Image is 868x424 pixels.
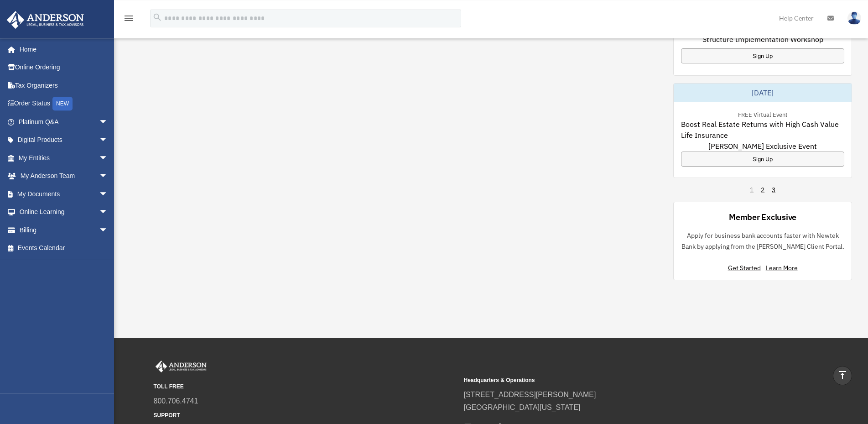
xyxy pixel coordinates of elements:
[99,185,117,204] span: arrow_drop_down
[6,40,117,58] a: Home
[4,11,87,29] img: Anderson Advisors Platinum Portal
[681,48,844,63] a: Sign Up
[702,34,823,45] span: Structure Implementation Workshop
[847,11,861,25] img: User Pic
[731,109,795,119] div: FREE Virtual Event
[6,167,122,185] a: My Anderson Teamarrow_drop_down
[464,403,581,411] a: [GEOGRAPHIC_DATA][US_STATE]
[464,376,768,385] small: Headquarters & Operations
[99,221,117,240] span: arrow_drop_down
[154,411,457,420] small: SUPPORT
[728,264,764,272] a: Get Started
[123,16,134,24] a: menu
[833,366,852,385] a: vertical_align_top
[708,141,817,152] span: [PERSON_NAME] Exclusive Event
[837,370,848,381] i: vertical_align_top
[6,113,122,131] a: Platinum Q&Aarrow_drop_down
[6,239,122,257] a: Events Calendar
[6,94,122,113] a: Order StatusNEW
[6,203,122,221] a: Online Learningarrow_drop_down
[52,97,73,110] div: NEW
[729,211,796,223] div: Member Exclusive
[464,391,596,398] a: [STREET_ADDRESS][PERSON_NAME]
[154,382,457,392] small: TOLL FREE
[6,185,122,203] a: My Documentsarrow_drop_down
[6,221,122,239] a: Billingarrow_drop_down
[6,131,122,149] a: Digital Productsarrow_drop_down
[154,361,208,372] img: Anderson Advisors Platinum Portal
[6,58,122,77] a: Online Ordering
[99,167,117,186] span: arrow_drop_down
[99,113,117,131] span: arrow_drop_down
[99,149,117,168] span: arrow_drop_down
[154,397,198,405] a: 800.706.4741
[681,230,844,252] p: Apply for business bank accounts faster with Newtek Bank by applying from the [PERSON_NAME] Clien...
[766,264,798,272] a: Learn More
[681,119,844,141] span: Boost Real Estate Returns with High Cash Value Life Insurance
[6,149,122,167] a: My Entitiesarrow_drop_down
[99,131,117,150] span: arrow_drop_down
[761,185,764,194] a: 2
[6,76,122,94] a: Tax Organizers
[681,152,844,167] a: Sign Up
[772,185,775,194] a: 3
[123,13,134,24] i: menu
[674,84,852,102] div: [DATE]
[99,203,117,222] span: arrow_drop_down
[152,12,162,22] i: search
